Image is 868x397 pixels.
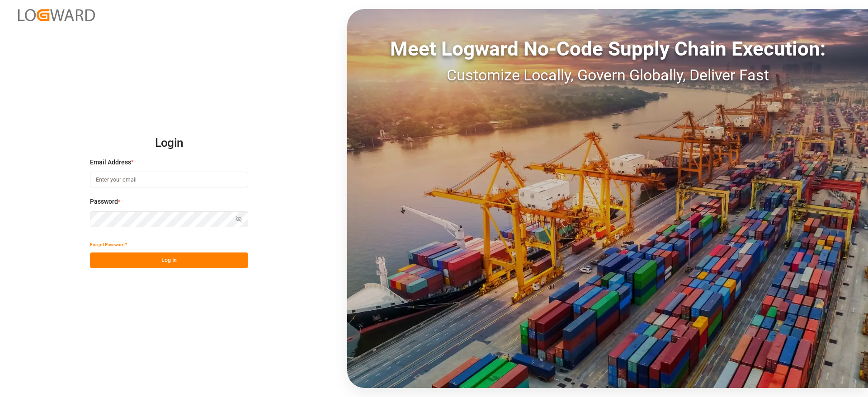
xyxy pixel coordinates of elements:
h2: Login [90,129,248,158]
div: Customize Locally, Govern Globally, Deliver Fast [347,64,868,87]
input: Enter your email [90,172,248,187]
div: Meet Logward No-Code Supply Chain Execution: [347,34,868,64]
span: Password [90,197,118,206]
span: Email Address [90,158,131,167]
button: Log In [90,252,248,268]
button: Forgot Password? [90,237,127,252]
img: Logward_new_orange.png [18,9,95,21]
